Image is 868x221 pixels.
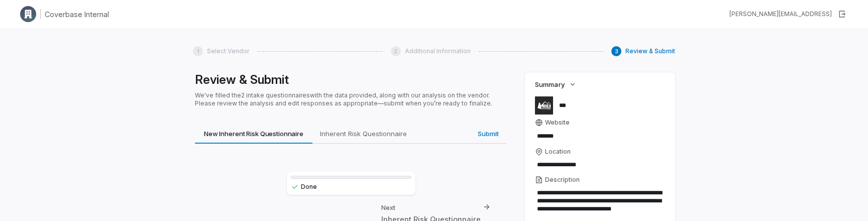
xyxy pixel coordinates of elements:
[535,158,665,172] input: Location
[195,91,507,107] p: We've filled the 2 intake questionnaires with the data provided, along with our analysis on the v...
[45,9,109,20] h1: Coverbase Internal
[391,46,401,56] div: 2
[532,75,579,93] button: Summary
[729,10,832,18] div: [PERSON_NAME][EMAIL_ADDRESS]
[405,47,471,55] span: Additional Information
[535,129,648,143] input: Website
[545,119,570,127] span: Website
[316,127,411,140] span: Inherent Risk Questionnaire
[195,72,507,87] h1: Review & Submit
[474,127,503,140] span: Submit
[291,183,411,191] div: Done
[200,127,307,140] span: New Inherent Risk Questionnaire
[207,47,250,55] span: Select Vendor
[535,80,564,89] span: Summary
[20,6,36,22] img: Clerk Logo
[611,46,621,56] div: 3
[545,148,571,156] span: Location
[625,47,675,55] span: Review & Submit
[193,46,203,56] div: 1
[545,176,580,184] span: Description
[381,203,395,212] div: Next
